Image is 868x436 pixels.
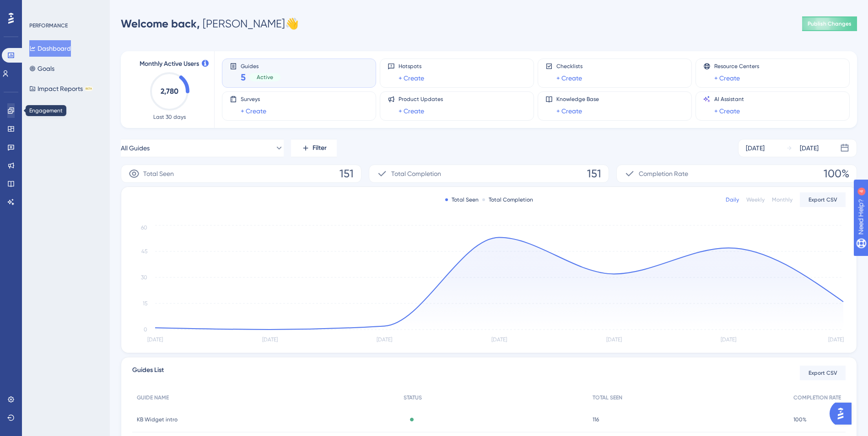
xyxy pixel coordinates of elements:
div: [DATE] [746,143,765,154]
span: All Guides [121,143,150,154]
button: All Guides [121,139,284,157]
button: Export CSV [800,366,846,380]
div: Total Seen [445,196,479,203]
div: [DATE] [800,143,819,154]
div: Total Completion [482,196,533,203]
div: [PERSON_NAME] 👋 [121,16,299,31]
tspan: 15 [143,300,147,307]
a: + Create [556,73,582,84]
span: Completion Rate [639,168,688,179]
span: Monthly Active Users [140,58,199,69]
iframe: UserGuiding AI Assistant Launcher [830,400,857,427]
span: Knowledge Base [556,96,599,103]
div: BETA [85,86,93,91]
span: Welcome back, [121,17,200,30]
span: 100% [824,166,849,181]
tspan: 0 [144,326,147,333]
a: + Create [556,106,582,117]
span: Checklists [556,63,582,70]
span: 116 [593,416,599,423]
a: + Create [714,73,740,84]
a: + Create [399,73,424,84]
tspan: [DATE] [377,336,392,343]
div: Monthly [772,196,793,203]
a: + Create [399,106,424,117]
span: 5 [241,71,246,84]
div: Weekly [746,196,765,203]
button: Dashboard [29,40,71,57]
div: PERFORMANCE [29,22,68,29]
tspan: 45 [141,248,147,255]
span: STATUS [404,394,422,401]
span: Product Updates [399,96,443,103]
span: 151 [340,166,354,181]
span: KB Widget intro [137,416,178,423]
a: + Create [241,106,266,117]
span: AI Assistant [714,96,744,103]
span: Hotspots [399,63,424,70]
span: TOTAL SEEN [593,394,622,401]
button: Goals [29,60,54,77]
button: Export CSV [800,192,846,207]
span: Guides List [132,365,164,381]
span: Export CSV [809,196,837,203]
tspan: [DATE] [721,336,736,343]
tspan: 30 [141,274,147,281]
tspan: [DATE] [828,336,844,343]
span: Guides [241,63,280,69]
span: COMPLETION RATE [793,394,841,401]
button: Impact ReportsBETA [29,80,93,97]
span: Total Seen [143,168,174,179]
span: Filter [313,143,327,154]
div: Daily [726,196,739,203]
tspan: [DATE] [491,336,507,343]
button: Publish Changes [802,16,857,31]
span: Need Help? [22,2,57,13]
span: GUIDE NAME [137,394,169,401]
div: 4 [64,5,66,12]
text: 2,780 [161,87,178,96]
span: Surveys [241,96,266,103]
a: + Create [714,106,740,117]
span: Resource Centers [714,63,759,70]
span: 151 [587,166,601,181]
tspan: 60 [141,224,147,231]
tspan: [DATE] [606,336,622,343]
tspan: [DATE] [147,336,163,343]
span: Last 30 days [153,113,186,121]
span: Total Completion [391,168,441,179]
span: Active [257,74,273,81]
tspan: [DATE] [262,336,278,343]
span: 100% [793,416,807,423]
button: Filter [291,139,337,157]
span: Export CSV [809,369,837,377]
span: Publish Changes [808,20,852,27]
